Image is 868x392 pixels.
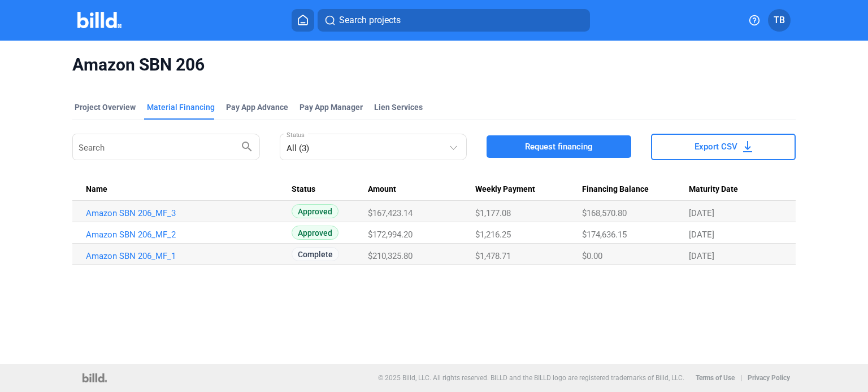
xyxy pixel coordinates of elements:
[582,230,627,240] span: $174,636.15
[300,102,363,113] span: Pay App Manager
[689,230,714,240] span: [DATE]
[83,373,107,382] img: logo
[86,230,282,240] a: Amazon SBN 206_MF_2
[292,226,338,240] span: Approved
[582,251,602,261] span: $0.00
[582,208,627,218] span: $168,570.80
[292,204,338,218] span: Approved
[368,208,413,218] span: $167,423.14
[318,9,590,32] button: Search projects
[582,184,649,195] span: Financing Balance
[475,208,511,218] span: $1,177.08
[77,12,122,28] img: Billd Company Logo
[226,102,288,113] div: Pay App Advance
[240,139,254,153] mat-icon: search
[651,134,796,160] button: Export CSV
[378,374,684,382] p: © 2025 Billd, LLC. All rights reserved. BILLD and the BILLD logo are registered trademarks of Bil...
[86,251,282,261] a: Amazon SBN 206_MF_1
[368,184,396,195] span: Amount
[689,184,738,195] span: Maturity Date
[368,251,413,261] span: $210,325.80
[368,230,413,240] span: $172,994.20
[487,135,631,158] button: Request financing
[689,184,782,195] div: Maturity Date
[582,184,689,195] div: Financing Balance
[292,247,339,261] span: Complete
[75,102,136,113] div: Project Overview
[368,184,475,195] div: Amount
[748,374,790,382] b: Privacy Policy
[695,141,737,152] span: Export CSV
[292,184,368,195] div: Status
[475,184,582,195] div: Weekly Payment
[339,14,401,27] span: Search projects
[475,184,535,195] span: Weekly Payment
[475,230,511,240] span: $1,216.25
[768,9,791,32] button: TB
[374,102,423,113] div: Lien Services
[147,102,215,113] div: Material Financing
[72,54,796,76] span: Amazon SBN 206
[475,251,511,261] span: $1,478.71
[86,208,282,218] a: Amazon SBN 206_MF_3
[86,184,292,195] div: Name
[287,143,309,153] mat-select-trigger: All (3)
[525,141,593,152] span: Request financing
[86,184,107,195] span: Name
[740,374,742,382] p: |
[292,184,315,195] span: Status
[774,14,785,27] span: TB
[689,251,714,261] span: [DATE]
[689,208,714,218] span: [DATE]
[696,374,735,382] b: Terms of Use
